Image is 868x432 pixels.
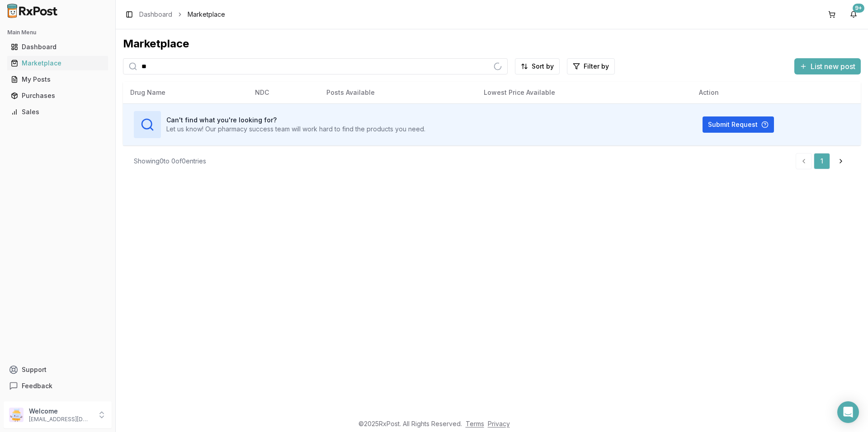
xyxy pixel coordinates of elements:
span: Feedback [22,381,52,390]
h2: Main Menu [7,29,108,36]
button: Support [4,362,112,378]
th: Lowest Price Available [476,82,692,103]
button: Submit Request [703,116,774,133]
div: Dashboard [11,42,104,51]
th: NDC [248,82,319,103]
h3: Can't find what you're looking for? [166,116,425,125]
img: User avatar [9,408,24,422]
button: Filter by [567,58,615,74]
a: Dashboard [7,39,108,55]
button: Sales [4,105,112,119]
div: Showing 0 to 0 of 0 entries [134,157,206,166]
a: 1 [814,153,830,169]
p: Welcome [29,407,92,416]
button: 9+ [846,7,861,22]
a: My Posts [7,71,108,88]
nav: breadcrumb [139,10,225,19]
a: Terms [466,420,484,427]
button: Marketplace [4,56,112,70]
a: List new post [794,63,861,72]
span: Marketplace [188,10,225,19]
span: List new post [811,61,855,72]
a: Marketplace [7,55,108,71]
th: Action [692,82,861,103]
button: Feedback [4,378,112,394]
a: Purchases [7,88,108,104]
th: Drug Name [123,82,248,103]
div: My Posts [11,75,104,84]
span: Filter by [584,62,609,71]
div: 9+ [853,4,864,13]
nav: pagination [796,153,850,169]
p: Let us know! Our pharmacy success team will work hard to find the products you need. [166,125,425,134]
div: Marketplace [11,59,104,68]
button: Dashboard [4,40,112,54]
a: Privacy [488,420,510,427]
p: [EMAIL_ADDRESS][DOMAIN_NAME] [29,416,92,423]
button: Sort by [515,58,560,74]
div: Sales [11,107,104,116]
button: My Posts [4,72,112,87]
div: Open Intercom Messenger [837,401,859,423]
span: Sort by [532,62,554,71]
a: Sales [7,104,108,120]
a: Go to next page [832,153,850,169]
div: Marketplace [123,37,861,51]
a: Dashboard [139,10,172,19]
th: Posts Available [319,82,476,103]
button: Purchases [4,88,112,103]
img: RxPost Logo [4,4,61,18]
button: List new post [794,58,861,74]
div: Purchases [11,91,104,100]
